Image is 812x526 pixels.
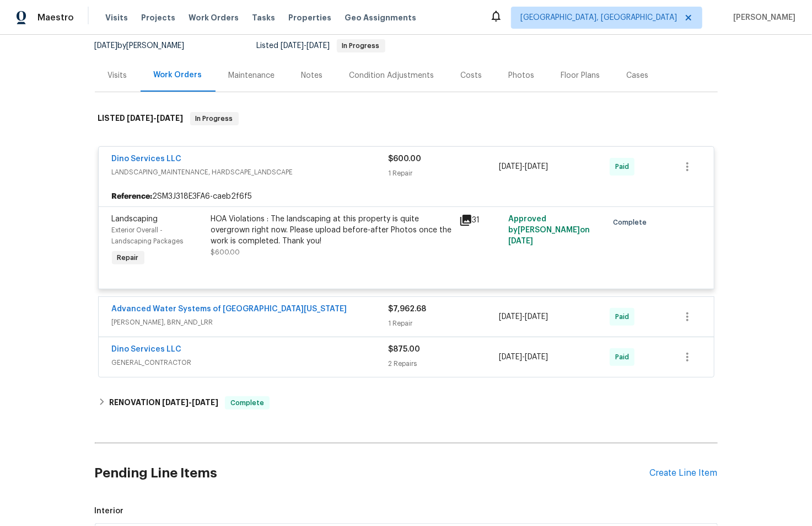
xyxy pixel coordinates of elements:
span: Exterior Overall - Landscaping Packages [112,227,184,245]
div: 2SM3J318E3FA6-caeb2f6f5 [99,187,714,206]
span: - [499,161,548,172]
span: Complete [226,397,268,408]
span: In Progress [338,42,384,49]
span: Complete [613,217,651,228]
span: [DATE] [499,313,522,321]
span: Projects [141,12,175,23]
span: Geo Assignments [345,12,416,23]
span: Work Orders [189,12,239,23]
span: $7,962.68 [389,305,427,313]
h2: Pending Line Items [95,448,650,499]
div: Work Orders [154,70,202,81]
span: Paid [615,311,633,322]
span: [DATE] [499,353,522,361]
span: - [281,42,330,50]
div: Create Line Item [650,468,718,479]
span: Interior [95,506,718,517]
div: by [PERSON_NAME] [95,39,198,52]
span: $875.00 [389,346,421,353]
span: Landscaping [112,215,158,223]
div: Notes [302,70,323,81]
div: HOA Violations : The landscaping at this property is quite overgrown right now. Please upload bef... [211,214,453,247]
span: [PERSON_NAME], BRN_AND_LRR [112,317,389,328]
span: GENERAL_CONTRACTOR [112,357,389,368]
span: Maestro [37,12,74,23]
div: RENOVATION [DATE]-[DATE]Complete [95,390,718,416]
div: Visits [108,70,127,81]
div: LISTED [DATE]-[DATE]In Progress [95,101,718,136]
span: [DATE] [508,237,533,245]
span: - [499,352,548,363]
span: Repair [113,252,143,263]
span: [PERSON_NAME] [729,12,795,23]
div: Condition Adjustments [349,70,434,81]
div: 1 Repair [389,168,499,179]
span: Paid [615,161,633,172]
span: [DATE] [499,163,522,171]
h6: LISTED [98,112,184,125]
span: $600.00 [389,155,422,163]
span: Visits [105,12,128,23]
a: Dino Services LLC [112,155,182,163]
span: LANDSCAPING_MAINTENANCE, HARDSCAPE_LANDSCAPE [112,167,389,178]
span: Tasks [252,14,275,22]
span: [DATE] [525,313,548,321]
div: 1 Repair [389,318,499,329]
span: - [499,311,548,322]
div: 31 [459,214,502,227]
b: Reference: [112,191,153,202]
span: - [162,399,218,406]
div: Photos [509,70,535,81]
div: Floor Plans [561,70,600,81]
span: [DATE] [281,42,304,50]
span: [DATE] [162,399,189,406]
span: [DATE] [157,114,184,122]
span: In Progress [191,113,238,124]
span: Paid [615,352,633,363]
span: [DATE] [307,42,330,50]
h6: RENOVATION [109,396,218,410]
span: [DATE] [95,42,118,50]
span: [DATE] [127,114,154,122]
span: - [127,114,184,122]
span: Listed [257,42,385,50]
div: 2 Repairs [389,358,499,369]
span: [DATE] [192,399,218,406]
span: [DATE] [525,353,548,361]
div: Cases [627,70,649,81]
div: Maintenance [229,70,275,81]
a: Advanced Water Systems of [GEOGRAPHIC_DATA][US_STATE] [112,305,347,313]
div: Costs [461,70,482,81]
span: [DATE] [525,163,548,171]
span: Approved by [PERSON_NAME] on [508,215,590,245]
span: [GEOGRAPHIC_DATA], [GEOGRAPHIC_DATA] [520,12,677,23]
span: $600.00 [211,249,240,256]
a: Dino Services LLC [112,346,182,353]
span: Properties [288,12,331,23]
